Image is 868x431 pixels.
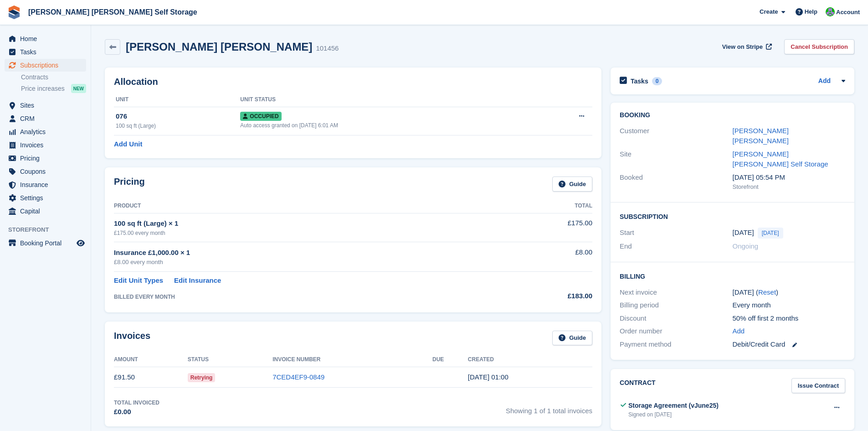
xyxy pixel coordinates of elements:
a: Guide [552,177,592,192]
span: Sites [20,99,75,112]
a: Edit Unit Types [114,275,163,286]
span: Storefront [8,225,91,234]
div: Payment method [620,339,732,350]
span: CRM [20,112,75,125]
td: £175.00 [503,213,592,242]
div: £8.00 every month [114,258,503,267]
a: menu [5,205,86,218]
h2: Allocation [114,77,592,87]
div: Start [620,228,732,239]
div: Site [620,149,732,170]
span: Account [836,8,860,17]
a: menu [5,152,86,165]
a: Guide [552,331,592,346]
div: Signed on [DATE] [628,410,719,419]
span: Analytics [20,125,75,138]
a: Reset [758,288,776,296]
a: menu [5,178,86,191]
span: Occupied [240,112,281,121]
a: Price increases NEW [21,83,86,93]
div: Every month [733,300,845,311]
a: [PERSON_NAME] [PERSON_NAME] Self Storage [733,150,828,168]
div: 076 [116,111,240,122]
a: Cancel Subscription [784,39,854,54]
div: £175.00 every month [114,229,503,237]
a: menu [5,192,86,204]
h2: Tasks [631,77,648,85]
a: Add [733,326,745,337]
span: Invoices [20,139,75,151]
span: Ongoing [733,242,759,250]
a: [PERSON_NAME] [PERSON_NAME] Self Storage [25,5,201,20]
th: Product [114,199,503,213]
span: Insurance [20,178,75,191]
th: Unit [114,93,240,107]
div: £183.00 [503,291,592,301]
a: menu [5,46,86,58]
span: Showing 1 of 1 total invoices [506,399,592,417]
span: Settings [20,192,75,204]
time: 2025-08-15 00:00:00 UTC [733,228,754,238]
a: Issue Contract [791,378,845,393]
div: 101456 [316,43,339,54]
a: menu [5,112,86,125]
div: Debit/Credit Card [733,339,845,350]
div: Auto access granted on [DATE] 6:01 AM [240,121,534,130]
a: Add [818,76,831,87]
td: £8.00 [503,242,592,272]
a: View on Stripe [719,39,774,54]
a: menu [5,59,86,72]
h2: Subscription [620,212,845,221]
div: 0 [652,77,663,85]
div: £0.00 [114,407,159,417]
h2: Booking [620,112,845,119]
a: menu [5,237,86,249]
td: £91.50 [114,367,188,388]
div: [DATE] ( ) [733,287,845,298]
img: Tom Spickernell [826,7,835,16]
a: menu [5,139,86,151]
h2: Invoices [114,331,150,346]
h2: [PERSON_NAME] [PERSON_NAME] [126,41,312,53]
div: [DATE] 05:54 PM [733,172,845,183]
a: menu [5,32,86,45]
div: Billing period [620,300,732,311]
a: Add Unit [114,139,142,150]
a: menu [5,125,86,138]
span: Create [760,7,778,16]
div: 100 sq ft (Large) [116,122,240,130]
a: Preview store [75,238,86,249]
th: Unit Status [240,93,534,107]
span: Pricing [20,152,75,165]
div: Next invoice [620,287,732,298]
th: Due [432,353,468,367]
a: Contracts [21,73,86,82]
h2: Billing [620,271,845,280]
div: Storefront [733,182,845,192]
span: Help [805,7,817,16]
div: NEW [71,84,86,93]
th: Amount [114,353,188,367]
span: Booking Portal [20,237,75,249]
a: Edit Insurance [174,275,221,286]
h2: Pricing [114,177,145,192]
div: End [620,241,732,252]
span: View on Stripe [722,42,763,52]
div: Booked [620,172,732,192]
div: Storage Agreement (vJune25) [628,401,719,410]
div: 50% off first 2 months [733,313,845,324]
div: Insurance £1,000.00 × 1 [114,248,503,258]
span: Price increases [21,84,65,93]
a: menu [5,165,86,178]
span: Tasks [20,46,75,58]
div: 100 sq ft (Large) × 1 [114,218,503,229]
span: Home [20,32,75,45]
div: Customer [620,126,732,146]
a: 7CED4EF9-0849 [272,373,324,381]
th: Created [468,353,592,367]
a: [PERSON_NAME] [PERSON_NAME] [733,127,789,145]
div: Total Invoiced [114,399,159,407]
h2: Contract [620,378,656,393]
div: BILLED EVERY MONTH [114,293,503,301]
span: Coupons [20,165,75,178]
